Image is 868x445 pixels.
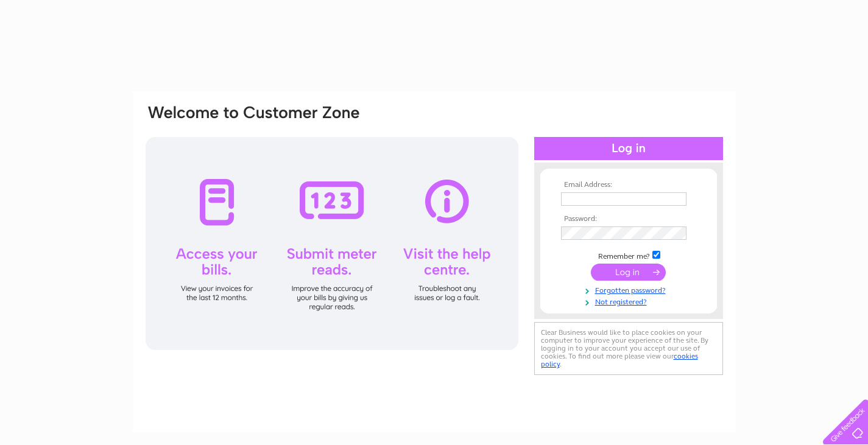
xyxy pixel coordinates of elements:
a: Forgotten password? [561,284,699,295]
a: Not registered? [561,295,699,307]
a: cookies policy [541,352,698,368]
div: Clear Business would like to place cookies on your computer to improve your experience of the sit... [534,322,723,375]
th: Password: [558,215,699,223]
td: Remember me? [558,249,699,261]
input: Submit [591,264,666,281]
th: Email Address: [558,181,699,189]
